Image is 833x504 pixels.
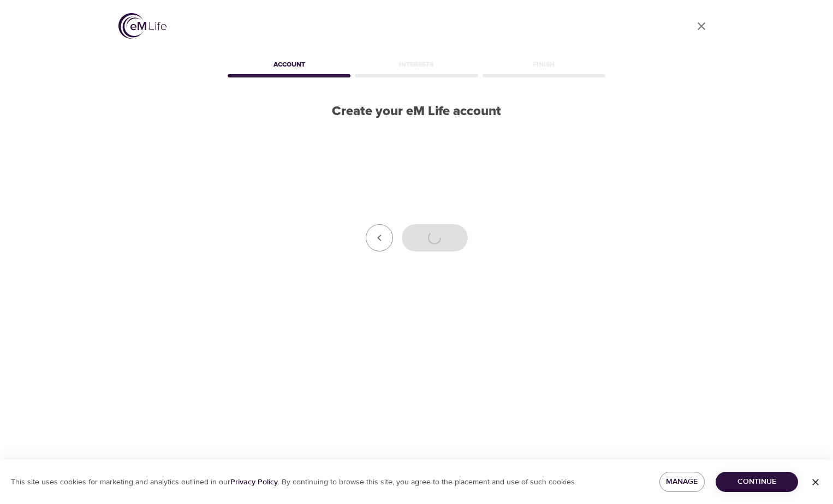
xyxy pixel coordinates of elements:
[716,472,798,492] button: Continue
[668,475,696,489] span: Manage
[118,13,166,39] img: logo
[724,475,789,489] span: Continue
[225,104,608,119] h2: Create your eM Life account
[230,477,278,487] a: Privacy Policy
[688,13,715,39] a: close
[659,472,705,492] button: Manage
